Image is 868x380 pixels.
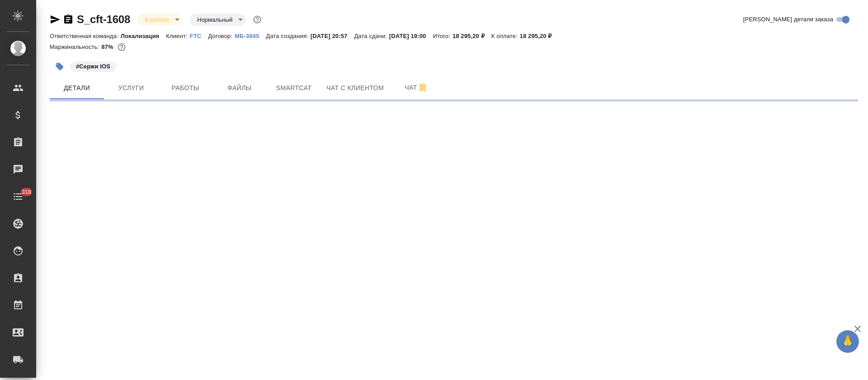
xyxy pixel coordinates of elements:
p: FTC [190,33,208,39]
p: 18 295,20 ₽ [520,33,559,39]
span: Сержи IOS [70,62,117,70]
span: Smartcat [272,82,316,94]
p: Клиент: [166,33,189,39]
p: Итого: [433,33,452,39]
button: Доп статусы указывают на важность/срочность заказа [251,14,263,25]
span: Услуги [109,82,153,94]
button: 🙏 [836,330,859,353]
span: 318 [16,188,37,197]
button: Добавить тэг [50,57,70,77]
button: В работе [142,16,172,24]
p: #Сержи IOS [76,62,110,71]
span: [PERSON_NAME] детали заказа [743,15,833,24]
p: МБ-3845 [235,33,266,39]
a: МБ-3845 [235,32,266,39]
span: Детали [55,82,99,94]
p: Дата создания: [266,33,310,39]
svg: Отписаться [417,82,428,93]
a: S_cft-1608 [77,13,130,25]
a: FTC [190,32,208,39]
button: Нормальный [194,16,235,24]
p: 87% [101,43,115,50]
p: Договор: [208,33,235,39]
p: К оплате: [491,33,520,39]
button: Скопировать ссылку [63,14,74,25]
span: Файлы [218,82,261,94]
p: [DATE] 20:57 [311,33,354,39]
p: 18 295,20 ₽ [453,33,491,39]
p: Маржинальность: [50,43,101,50]
button: 1953.00 RUB; [116,41,127,53]
span: Чат с клиентом [326,82,384,94]
p: Дата сдачи: [354,33,389,39]
span: Чат [395,82,438,93]
button: Скопировать ссылку для ЯМессенджера [50,14,61,25]
span: 🙏 [840,332,855,351]
p: Локализация [121,33,166,39]
p: [DATE] 19:00 [389,33,433,39]
span: Работы [164,82,207,94]
div: В работе [190,14,246,26]
a: 318 [2,185,34,208]
p: Ответственная команда: [50,33,121,39]
div: В работе [137,14,183,26]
